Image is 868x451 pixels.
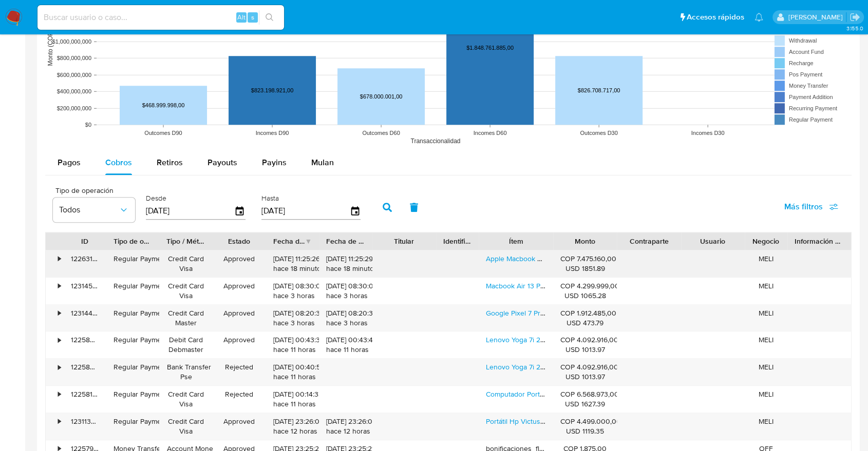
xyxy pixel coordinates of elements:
a: Salir [850,12,860,23]
span: Accesos rápidos [687,12,744,23]
input: Buscar usuario o caso... [37,11,284,24]
span: 3.155.0 [846,24,863,32]
span: Alt [237,12,246,22]
button: search-icon [259,10,280,25]
p: juan.tosini@mercadolibre.com [788,12,846,22]
span: s [251,12,254,22]
a: Notificaciones [754,13,763,22]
